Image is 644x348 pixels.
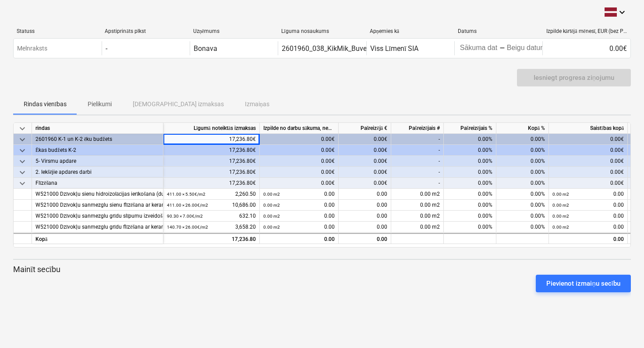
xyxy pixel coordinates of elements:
[370,44,419,53] div: Viss Līmenī SIA
[282,44,551,53] div: 2601960_038_KikMik_Buve_SIA_20250912_Ligums_apdares_darbi_2025-2_T25_2k.pdf
[260,134,339,145] div: 0.00€
[552,200,624,211] div: 0.00
[496,189,549,200] div: 0.00%
[339,211,391,222] div: 0.00
[167,211,256,222] div: 632.10
[552,203,569,208] small: 0.00 m2
[496,167,549,178] div: 0.00%
[391,222,444,233] div: 0.00 m2
[339,167,391,178] div: 0.00€
[260,145,339,156] div: 0.00€
[32,123,163,134] div: rindas
[35,134,159,145] div: 2601960 K-1 un K-2 ēku budžets
[444,156,496,167] div: 0.00%
[24,100,67,109] p: Rindas vienības
[505,42,546,54] input: Beigu datums
[549,178,628,189] div: 0.00€
[263,214,280,219] small: 0.00 m2
[391,200,444,211] div: 0.00 m2
[549,145,628,156] div: 0.00€
[35,200,159,211] div: W521000 Dzīvokļu sanmezglu sienu flīzēšana ar keramikas flīzēm(darbs)
[167,200,256,211] div: 10,686.00
[444,134,496,145] div: 0.00%
[617,7,627,18] i: keyboard_arrow_down
[263,211,335,222] div: 0.00
[444,222,496,233] div: 0.00%
[167,222,256,233] div: 3,658.20
[496,211,549,222] div: 0.00%
[536,275,631,292] button: Pievienot izmaiņu secību
[552,214,569,219] small: 0.00 m2
[17,123,28,134] span: keyboard_arrow_down
[167,234,256,245] div: 17,236.80
[17,167,28,178] span: keyboard_arrow_down
[167,225,208,230] small: 140.70 × 26.00€ / m2
[542,41,630,55] div: 0.00€
[391,178,444,189] div: -
[163,123,260,134] div: Līgumā noteiktās izmaksas
[260,156,339,167] div: 0.00€
[444,167,496,178] div: 0.00%
[339,178,391,189] div: 0.00€
[263,200,335,211] div: 0.00
[88,100,112,109] p: Pielikumi
[167,203,208,208] small: 411.00 × 26.00€ / m2
[339,134,391,145] div: 0.00€
[35,189,159,200] div: W521000 Dzīvokļu sienu hidroizolācijas ierīkošana (dušas zonās)(darbs)
[263,203,280,208] small: 0.00 m2
[496,178,549,189] div: 0.00%
[444,200,496,211] div: 0.00%
[458,28,539,34] div: Datums
[163,145,260,156] div: 17,236.80€
[17,44,47,53] p: Melnraksts
[167,214,203,219] small: 90.30 × 7.00€ / m2
[35,145,159,156] div: Ēkas budžets K-2
[163,156,260,167] div: 17,236.80€
[552,189,624,200] div: 0.00
[339,189,391,200] div: 0.00
[339,233,391,244] div: 0.00
[444,211,496,222] div: 0.00%
[167,192,205,197] small: 411.00 × 5.50€ / m2
[496,200,549,211] div: 0.00%
[549,134,628,145] div: 0.00€
[35,222,159,233] div: W521000 Dzīvokļu sanmezglu grīdu flīzēšana ar keramikas flīzēm (darbs)
[193,28,274,35] div: Uzņēmums
[263,222,335,233] div: 0.00
[263,225,280,230] small: 0.00 m2
[339,156,391,167] div: 0.00€
[549,233,628,244] div: 0.00
[339,222,391,233] div: 0.00
[260,178,339,189] div: 0.00€
[35,211,159,222] div: W521000 Dzīvokļu sanmezglu grīdu slīpumu izveidošana un hidroizolācijas ierīkošana(darbs)
[13,264,631,275] p: Mainīt secību
[552,211,624,222] div: 0.00
[339,145,391,156] div: 0.00€
[549,156,628,167] div: 0.00€
[391,167,444,178] div: -
[163,178,260,189] div: 17,236.80€
[17,178,28,189] span: keyboard_arrow_down
[391,189,444,200] div: 0.00 m2
[499,46,505,51] div: -
[391,156,444,167] div: -
[263,192,280,197] small: 0.00 m2
[194,44,217,53] div: Bonava
[17,145,28,156] span: keyboard_arrow_down
[17,28,98,34] div: Statuss
[391,134,444,145] div: -
[549,167,628,178] div: 0.00€
[391,145,444,156] div: -
[496,134,549,145] div: 0.00%
[552,225,569,230] small: 0.00 m2
[458,42,499,54] input: Sākuma datums
[35,178,159,189] div: Flīzēšana
[496,222,549,233] div: 0.00%
[549,123,628,134] div: Saistības kopā
[444,178,496,189] div: 0.00%
[260,123,339,134] div: Izpilde no darbu sākuma, neskaitot kārtējā mēneša izpildi
[546,28,627,35] div: Izpilde kārtējā mēnesī, EUR (bez PVN)
[370,28,451,35] div: Apņemies kā
[552,222,624,233] div: 0.00
[444,189,496,200] div: 0.00%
